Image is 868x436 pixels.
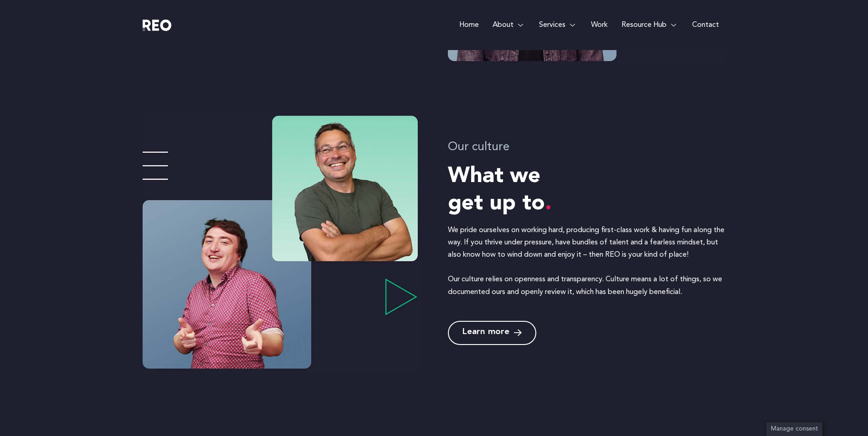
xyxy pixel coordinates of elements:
h4: Our culture [448,138,726,156]
a: Learn more [448,321,536,345]
span: What we get up to [448,166,552,215]
span: Learn more [462,329,509,337]
span: Manage consent [771,426,818,432]
span: We pride ourselves on working hard, producing first-class work & having fun along the way. If you... [448,227,726,296]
